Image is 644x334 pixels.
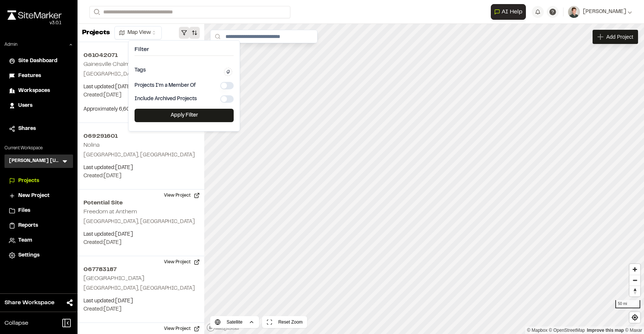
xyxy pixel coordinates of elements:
button: View Project [160,256,204,268]
h2: Gainesville Chalmers Sewer Line [83,62,169,67]
p: Created: [DATE] [83,91,198,99]
span: Team [18,236,32,245]
button: Reset Zoom [262,316,307,328]
a: Shares [9,125,69,133]
p: Approximately 6,600 LF of 15" sewer. [83,105,198,114]
p: Admin [4,41,18,48]
p: [GEOGRAPHIC_DATA], [GEOGRAPHIC_DATA] [83,151,198,159]
div: 50 mi [615,300,640,308]
span: Features [18,72,41,80]
span: Projects [18,177,39,185]
a: Maxar [625,328,642,333]
h2: [GEOGRAPHIC_DATA] [83,276,144,281]
a: Site Dashboard [9,57,69,65]
p: [GEOGRAPHIC_DATA], [GEOGRAPHIC_DATA] [83,218,198,226]
a: Mapbox logo [206,323,239,332]
a: New Project [9,192,69,200]
a: Workspaces [9,87,69,95]
button: View Project [160,190,204,201]
h3: [PERSON_NAME] [US_STATE] [9,158,61,165]
button: Open AI Assistant [491,4,526,20]
span: Files [18,207,30,215]
p: Created: [DATE] [83,305,198,314]
h2: Potential Site [83,198,198,207]
a: Settings [9,251,69,260]
p: Current Workspace [4,145,73,152]
p: Created: [DATE] [83,172,198,180]
button: Satellite [210,316,259,328]
a: Mapbox [527,328,547,333]
a: Users [9,102,69,110]
canvas: Map [204,24,644,334]
label: Include Archived Projects [135,96,197,102]
a: Projects [9,177,69,185]
span: Collapse [4,319,28,328]
div: Oh geez...please don't... [7,20,61,26]
span: Users [18,102,32,110]
a: Team [9,236,69,245]
p: Last updated: [DATE] [83,297,198,305]
h2: 067783187 [83,265,198,274]
span: AI Help [502,7,523,16]
button: Edit Tags [224,68,232,76]
span: Zoom out [629,275,640,286]
span: Settings [18,251,40,260]
span: New Project [18,192,50,200]
h2: 069291601 [83,132,198,141]
h2: Nolina [83,143,100,148]
a: OpenStreetMap [549,328,585,333]
p: Projects [82,28,110,38]
label: Projects I'm a Member Of [135,83,196,88]
p: Last updated: [DATE] [83,164,198,172]
p: [GEOGRAPHIC_DATA], [GEOGRAPHIC_DATA] [83,70,198,79]
span: Workspaces [18,87,50,95]
div: Open AI Assistant [491,4,529,20]
h2: Freedom at Anthem [83,209,137,214]
p: Created: [DATE] [83,239,198,247]
h4: Filter [135,47,234,56]
button: Zoom in [629,264,640,275]
label: Tags [135,68,146,73]
p: [GEOGRAPHIC_DATA], [GEOGRAPHIC_DATA] [83,284,198,293]
p: Last updated: [DATE] [83,83,198,91]
span: Shares [18,125,36,133]
a: Reports [9,222,69,230]
a: Files [9,207,69,215]
a: Features [9,72,69,80]
button: Apply Filter [135,109,234,122]
button: Find my location [629,312,640,323]
button: [PERSON_NAME] [568,6,632,18]
button: Search [89,6,103,18]
button: Reset bearing to north [629,286,640,296]
span: Reports [18,222,38,230]
span: [PERSON_NAME] [583,8,626,16]
p: Last updated: [DATE] [83,230,198,239]
img: rebrand.png [7,10,61,20]
h2: 061042071 [83,51,198,60]
span: Share Workspace [4,298,54,307]
a: Map feedback [587,328,624,333]
span: Site Dashboard [18,57,57,65]
span: Add Project [606,33,633,41]
button: Zoom out [629,275,640,286]
img: User [568,6,580,18]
